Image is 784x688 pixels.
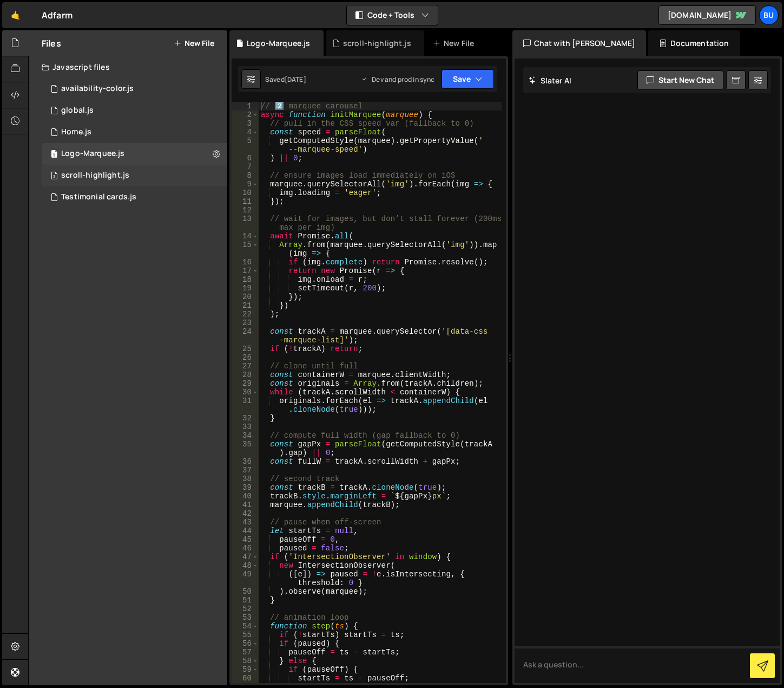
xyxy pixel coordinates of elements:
div: 42 [232,509,259,518]
div: Documentation [648,30,740,56]
div: 30 [232,388,259,397]
div: 13 [232,215,259,232]
div: 11 [232,197,259,206]
div: 55 [232,631,259,639]
button: Save [442,69,494,89]
div: 14992/40182.js [42,78,227,100]
div: Saved [265,75,306,84]
div: 39 [232,483,259,492]
div: 27 [232,362,259,371]
div: scroll-highlight.js [343,38,411,49]
div: 46 [232,544,259,553]
div: 24 [232,327,259,345]
div: 44 [232,527,259,535]
button: Code + Tools [347,5,438,25]
div: 57 [232,648,259,657]
div: 45 [232,535,259,544]
div: global.js [61,106,94,115]
button: Start new chat [637,70,723,90]
span: 1 [51,151,57,159]
div: 6 [232,154,259,163]
div: 19 [232,284,259,293]
div: availability-color.js [61,84,134,94]
div: 54 [232,622,259,631]
div: New File [433,38,478,49]
div: Home.js [61,127,91,137]
div: 21 [232,301,259,310]
div: 51 [232,596,259,605]
div: 18 [232,275,259,284]
div: 14992/39166.js [42,165,227,186]
div: 50 [232,587,259,596]
a: Bu [759,5,779,25]
div: 16 [232,258,259,267]
div: 14992/39069.js [42,143,227,165]
div: Dev and prod in sync [361,75,434,84]
div: Javascript files [29,56,227,78]
div: 23 [232,319,259,327]
div: Logo-Marquee.js [247,38,310,49]
div: 40 [232,492,259,501]
div: 48 [232,561,259,570]
div: 34 [232,431,259,440]
span: 3 [51,172,57,181]
div: 7 [232,163,259,171]
h2: Slater AI [529,75,572,86]
div: [DATE] [285,75,306,84]
div: 9 [232,180,259,189]
div: 17 [232,267,259,275]
div: 15 [232,241,259,258]
div: 5 [232,137,259,154]
div: 41 [232,501,259,509]
div: 1 [232,102,259,111]
div: 35 [232,440,259,457]
div: 12 [232,206,259,215]
div: 20 [232,293,259,301]
div: 43 [232,518,259,527]
div: 37 [232,466,259,475]
div: 4 [232,128,259,137]
button: New File [174,39,214,48]
a: [DOMAIN_NAME] [658,5,756,25]
div: 38 [232,475,259,483]
div: 14 [232,232,259,241]
div: 3 [232,119,259,128]
div: 28 [232,371,259,379]
div: 58 [232,657,259,665]
div: 8 [232,171,259,180]
div: 10 [232,189,259,197]
div: Logo-Marquee.js [61,149,124,159]
div: 59 [232,665,259,674]
div: 53 [232,613,259,622]
div: 29 [232,379,259,388]
div: 33 [232,423,259,431]
div: 52 [232,605,259,613]
div: 31 [232,397,259,414]
div: Adfarm [42,9,73,22]
div: 2 [232,111,259,119]
div: 47 [232,553,259,561]
div: 60 [232,674,259,683]
div: 49 [232,570,259,587]
div: 25 [232,345,259,353]
div: Chat with [PERSON_NAME] [512,30,647,56]
div: 14992/40157.js [42,186,227,208]
div: 14992/39068.js [42,121,227,143]
div: 26 [232,353,259,362]
div: 36 [232,457,259,466]
h2: Files [42,37,61,49]
div: 32 [232,414,259,423]
div: 14992/39514.js [42,100,227,121]
div: Testimonial cards.js [61,192,136,202]
a: 🤙 [2,2,29,28]
div: 56 [232,639,259,648]
div: 22 [232,310,259,319]
div: scroll-highlight.js [61,171,129,180]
